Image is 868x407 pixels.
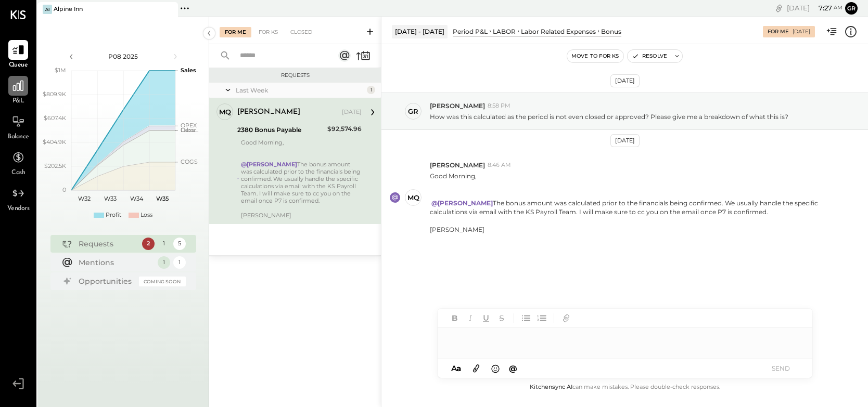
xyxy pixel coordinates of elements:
[106,211,121,219] div: Profit
[845,2,858,15] button: gr
[601,27,621,36] div: Bonus
[43,90,66,98] text: $809.9K
[834,4,843,11] span: am
[79,52,168,61] div: P08 2025
[811,3,832,13] span: 7 : 27
[495,311,508,325] button: Strikethrough
[139,277,186,286] div: Coming Soon
[156,195,169,202] text: W35
[181,126,198,134] text: Occu...
[610,74,640,87] div: [DATE]
[104,195,117,202] text: W33
[367,86,375,94] div: 1
[559,311,573,325] button: Add URL
[237,125,324,135] div: 2380 Bonus Payable
[448,311,462,325] button: Bold
[220,27,251,37] div: For Me
[1,148,36,178] a: Cash
[173,238,186,250] div: 5
[78,195,91,202] text: W32
[407,193,419,203] div: MQ
[456,363,461,373] span: a
[241,212,362,219] div: [PERSON_NAME]
[430,101,485,110] span: [PERSON_NAME]
[241,139,362,219] div: Good Morning, The bonus amount was calculated prior to the financials being confirmed. We usually...
[430,225,838,234] div: [PERSON_NAME]
[509,363,517,373] span: @
[1,183,36,214] a: Vendors
[787,3,843,13] div: [DATE]
[173,256,186,269] div: 1
[181,67,196,74] text: Sales
[488,102,510,110] span: 8:58 PM
[237,107,300,117] div: [PERSON_NAME]
[479,311,493,325] button: Underline
[448,363,465,374] button: Aa
[285,27,317,37] div: Closed
[392,25,448,38] div: [DATE] - [DATE]
[519,311,533,325] button: Unordered List
[44,162,66,169] text: $202.5K
[464,311,477,325] button: Italic
[130,195,143,202] text: W34
[610,134,640,147] div: [DATE]
[793,28,810,35] div: [DATE]
[43,138,66,146] text: $404.9K
[430,161,485,169] span: [PERSON_NAME]
[1,76,36,106] a: P&L
[253,27,283,37] div: For KS
[219,107,231,117] div: MQ
[327,124,362,134] div: $92,574.96
[7,133,29,142] span: Balance
[79,239,137,249] div: Requests
[430,172,838,234] p: Good Morning, The bonus amount was calculated prior to the financials being confirmed. We usually...
[79,257,152,268] div: Mentions
[567,50,623,62] button: Move to for ks
[214,72,376,79] div: Requests
[55,67,66,74] text: $1M
[506,362,520,375] button: @
[760,361,802,375] button: SEND
[488,161,511,169] span: 8:46 AM
[44,114,66,122] text: $607.4K
[236,86,364,95] div: Last Week
[430,112,788,121] p: How was this calculated as the period is not even closed or approved? Please give me a breakdown ...
[142,238,155,250] div: 2
[768,28,789,35] div: For Me
[431,199,493,207] strong: @[PERSON_NAME]
[408,107,418,116] div: gr
[54,5,83,14] div: Alpine Inn
[181,122,197,129] text: OPEX
[453,27,488,36] div: Period P&L
[493,27,516,36] div: LABOR
[12,97,24,106] span: P&L
[11,168,25,178] span: Cash
[241,161,297,168] strong: @[PERSON_NAME]
[342,108,362,116] div: [DATE]
[158,238,170,250] div: 1
[158,256,170,269] div: 1
[43,5,52,14] div: AI
[141,211,152,219] div: Loss
[181,126,196,134] text: Labor
[535,311,548,325] button: Ordered List
[181,158,198,165] text: COGS
[9,61,28,70] span: Queue
[1,40,36,70] a: Queue
[79,276,134,286] div: Opportunities
[521,27,596,36] div: Labor Related Expenses
[628,50,671,62] button: Resolve
[1,112,36,142] a: Balance
[774,3,784,14] div: copy link
[62,186,66,193] text: 0
[7,204,30,214] span: Vendors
